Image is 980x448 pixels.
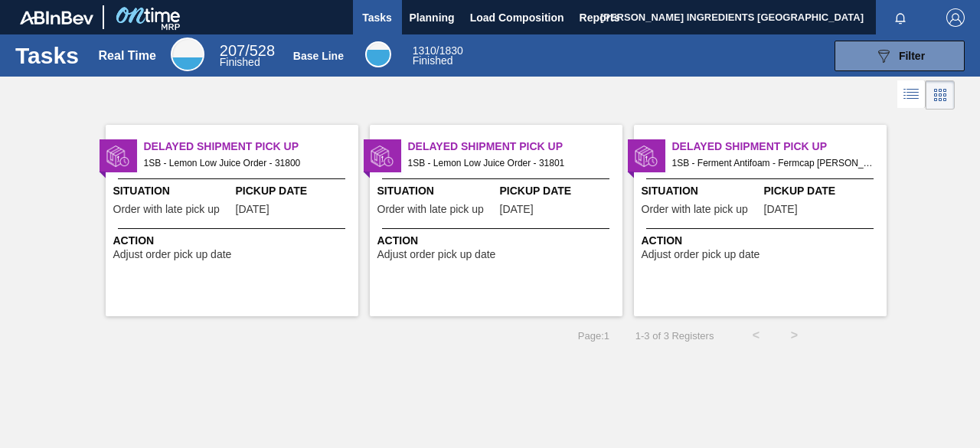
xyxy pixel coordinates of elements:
span: 1 - 3 of 3 Registers [632,330,714,342]
span: Reports [580,8,620,27]
div: Base Line [413,46,463,66]
span: Page : 1 [578,330,609,342]
span: 1SB - Ferment Antifoam - Fermcap Kerry Order - 28138 [672,155,874,172]
span: 207 [220,42,245,59]
img: status [371,145,394,168]
div: Base Line [365,41,391,67]
span: Situation [113,183,232,199]
span: Finished [413,54,453,67]
span: / 1830 [413,44,463,57]
button: < [737,316,775,355]
span: Action [377,233,619,249]
span: Order with late pick up [113,204,220,215]
span: Filter [899,50,925,62]
span: Tasks [361,8,394,27]
span: / 528 [220,42,275,59]
div: Real Time [171,38,204,71]
span: Pickup Date [764,183,883,199]
span: Situation [377,183,496,199]
span: Action [642,233,883,249]
img: TNhmsLtSVTkK8tSr43FrP2fwEKptu5GPRR3wAAAABJRU5ErkJggg== [20,11,93,25]
span: Adjust order pick up date [113,249,232,260]
div: Base Line [293,50,344,62]
span: Load Composition [470,8,564,27]
span: Delayed Shipment Pick Up [144,139,358,155]
span: Delayed Shipment Pick Up [672,139,887,155]
img: status [635,145,658,168]
div: Real Time [220,44,275,67]
div: Card Vision [926,80,955,110]
span: 09/17/2025 [236,204,269,215]
span: Adjust order pick up date [642,249,760,260]
span: 09/29/2025 [764,204,798,215]
span: Pickup Date [500,183,619,199]
span: 1SB - Lemon Low Juice Order - 31800 [144,155,346,172]
span: Adjust order pick up date [377,249,496,260]
span: Situation [642,183,760,199]
span: Action [113,233,354,249]
img: Logout [946,8,965,27]
div: Real Time [99,49,156,63]
button: > [775,316,813,355]
span: Pickup Date [236,183,354,199]
span: Order with late pick up [377,204,484,215]
button: Notifications [876,7,925,28]
span: Finished [220,56,260,68]
span: 1SB - Lemon Low Juice Order - 31801 [408,155,610,172]
img: status [106,145,129,168]
span: Order with late pick up [642,204,748,215]
span: Delayed Shipment Pick Up [408,139,622,155]
h1: Tasks [15,47,79,64]
button: Filter [835,41,965,71]
div: List Vision [897,80,926,110]
span: 09/17/2025 [500,204,534,215]
span: 1310 [413,44,436,57]
span: Planning [410,8,455,27]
